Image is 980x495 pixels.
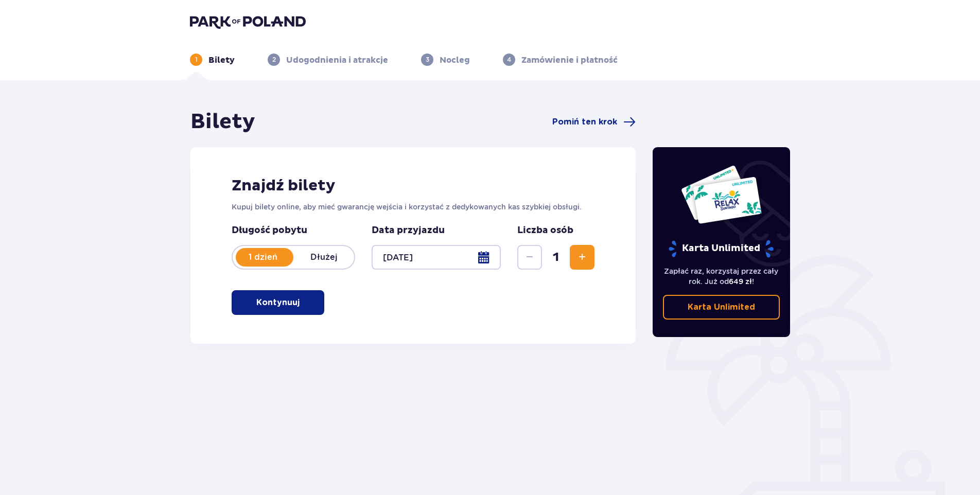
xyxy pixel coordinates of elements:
[668,240,775,258] p: Karta Unlimited
[663,266,780,287] p: Zapłać raz, korzystaj przez cały rok. Już od !
[190,109,255,135] h1: Bilety
[426,55,429,64] p: 3
[372,224,445,237] p: Data przyjazdu
[440,55,470,66] p: Nocleg
[421,54,470,66] div: 3Nocleg
[208,55,235,66] p: Bilety
[517,224,573,237] p: Liczba osób
[663,295,780,320] a: Karta Unlimited
[688,302,755,313] p: Karta Unlimited
[190,14,306,29] img: Park of Poland logo
[521,55,618,66] p: Zamówienie i płatność
[552,116,636,128] a: Pomiń ten krok
[503,54,618,66] div: 4Zamówienie i płatność
[272,55,276,64] p: 2
[729,277,752,286] span: 649 zł
[286,55,388,66] p: Udogodnienia i atrakcje
[256,297,300,308] p: Kontynuuj
[680,165,762,224] img: Dwie karty całoroczne do Suntago z napisem 'UNLIMITED RELAX', na białym tle z tropikalnymi liśćmi...
[293,252,354,263] p: Dłużej
[544,250,568,265] span: 1
[570,245,594,270] button: Zwiększ
[233,252,293,263] p: 1 dzień
[507,55,511,64] p: 4
[552,116,617,128] span: Pomiń ten krok
[232,290,324,315] button: Kontynuuj
[268,54,388,66] div: 2Udogodnienia i atrakcje
[232,176,594,196] h2: Znajdź bilety
[190,54,235,66] div: 1Bilety
[232,202,594,212] p: Kupuj bilety online, aby mieć gwarancję wejścia i korzystać z dedykowanych kas szybkiej obsługi.
[232,224,355,237] p: Długość pobytu
[517,245,542,270] button: Zmniejsz
[195,55,198,64] p: 1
